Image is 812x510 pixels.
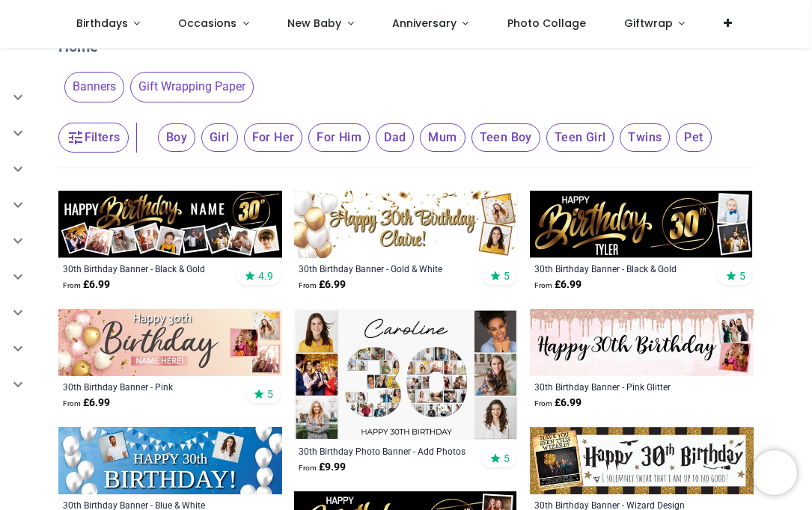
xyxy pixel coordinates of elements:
[739,269,745,283] span: 5
[376,123,414,152] span: Dad
[201,123,238,152] span: Girl
[58,123,129,153] button: Filters
[308,123,370,152] span: For Him
[267,387,273,401] span: 5
[504,452,510,465] span: 5
[534,399,552,408] span: From
[294,191,518,258] img: Personalised Happy 30th Birthday Banner - Gold & White Balloons - 2 Photo Upload
[392,16,457,31] span: Anniversary
[534,262,706,274] a: 30th Birthday Banner - Black & Gold
[178,16,236,31] span: Occasions
[534,281,552,289] span: From
[534,277,581,292] strong: £ 6.99
[76,16,128,31] span: Birthdays
[299,460,346,475] strong: £ 9.99
[534,381,706,393] a: 30th Birthday Banner - Pink Glitter
[534,396,581,411] strong: £ 6.99
[299,262,471,274] a: 30th Birthday Banner - Gold & White Balloons
[620,123,670,152] span: Twins
[58,309,282,376] img: Personalised Happy 30th Birthday Banner - Pink - Custom Name & 3 Photo Upload
[63,281,81,289] span: From
[58,72,124,102] button: Banners
[530,427,754,494] img: Personalised Happy 30th Birthday Banner - Wizard Design - 1 Photo Upload
[507,16,586,31] span: Photo Collage
[287,16,341,31] span: New Baby
[530,191,754,258] img: Personalised Happy 30th Birthday Banner - Black & Gold - Custom Name & 2 Photo Upload
[299,464,317,472] span: From
[299,277,346,292] strong: £ 6.99
[244,123,303,152] span: For Her
[58,191,282,258] img: Personalised Happy 30th Birthday Banner - Black & Gold - Custom Name & 9 Photo Upload
[258,269,273,283] span: 4.9
[530,309,754,376] img: Personalised Happy 30th Birthday Banner - Pink Glitter - 2 Photo Upload
[504,269,510,283] span: 5
[299,281,317,289] span: From
[63,399,81,408] span: From
[158,123,195,152] span: Boy
[294,309,518,440] img: Personalised 30th Birthday Photo Banner - Add Photos - Custom Text
[124,72,254,102] button: Gift Wrapping Paper
[63,381,235,393] a: 30th Birthday Banner - Pink
[63,262,235,274] a: 30th Birthday Banner - Black & Gold
[546,123,614,152] span: Teen Girl
[63,277,110,292] strong: £ 6.99
[471,123,540,152] span: Teen Boy
[63,396,110,411] strong: £ 6.99
[58,427,282,494] img: Personalised Happy 30th Birthday Banner - Blue & White - 2 Photo Upload
[752,450,797,495] iframe: Brevo live chat
[420,123,465,152] span: Mum
[676,123,711,152] span: Pet
[64,72,124,102] span: Banners
[299,445,471,457] a: 30th Birthday Photo Banner - Add Photos
[130,72,254,102] span: Gift Wrapping Paper
[624,16,673,31] span: Giftwrap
